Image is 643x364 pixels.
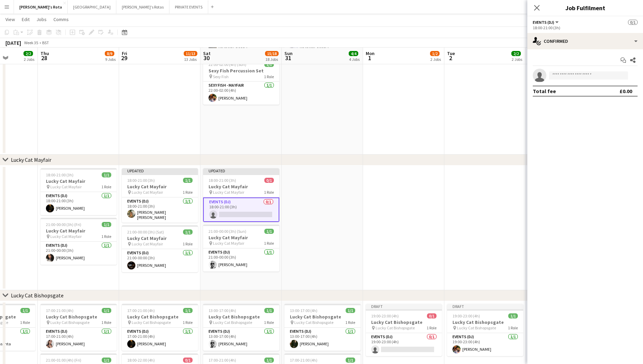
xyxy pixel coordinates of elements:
span: 1 Role [508,325,518,330]
span: 1/1 [20,308,30,313]
span: 1/1 [508,313,518,318]
span: 17:00-21:00 (4h) [290,358,317,363]
div: Lucky Cat Mayfair [11,156,51,163]
span: 31 [283,54,293,62]
div: 4 Jobs [349,57,360,62]
span: 1/1 [346,308,355,313]
div: £0.00 [620,88,632,94]
span: 18:00-21:00 (3h) [209,178,236,183]
app-job-card: 17:00-21:00 (4h)1/1Lucky Cat Bishopsgate Lucky Cat Bishopsgate1 RoleEvents (DJ)1/117:00-21:00 (4h... [40,304,117,351]
span: 1 Role [20,320,30,325]
span: Thu [40,50,49,56]
h3: Lucky Cat Mayfair [40,178,117,184]
div: BST [42,40,49,45]
span: 1/1 [102,172,111,177]
span: 2/2 [23,51,33,56]
div: Total fee [533,88,556,94]
div: 21:00-00:00 (3h) (Sat)1/1Lucky Cat Mayfair Lucky Cat Mayfair1 RoleEvents (DJ)1/121:00-00:00 (3h)[... [122,225,198,272]
app-job-card: Draft19:00-23:00 (4h)1/1Lucky Cat Bishopsgate Lucky Cat Bishopsgate1 RoleEvents (DJ)1/119:00-23:0... [447,304,523,356]
div: Lucky Cat Bishopsgate [11,292,64,299]
span: Sat [203,50,211,56]
h3: Lucky Cat Mayfair [203,184,279,190]
span: 1/1 [264,62,274,67]
span: 15/18 [265,51,279,56]
span: 29 [121,54,127,62]
h3: Job Fulfilment [527,3,643,12]
span: 13:00-17:00 (4h) [290,308,317,313]
span: 0/1 [628,20,638,25]
span: 11/13 [184,51,197,56]
app-job-card: Updated18:00-21:00 (3h)1/1Lucky Cat Mayfair Lucky Cat Mayfair1 RoleEvents (DJ)1/118:00-21:00 (3h)... [122,168,198,223]
span: Lucky Cat Mayfair [132,190,163,195]
a: Jobs [34,15,49,24]
span: 1/1 [264,308,274,313]
span: 21:00-01:00 (4h) (Fri) [46,358,81,363]
span: Lucky Cat Bishopsgate [376,325,415,330]
span: 1/1 [183,178,193,183]
h3: Lucky Cat Mayfair [40,228,117,234]
app-job-card: 13:00-17:00 (4h)1/1Lucky Cat Bishopsgate Lucky Cat Bishopsgate1 RoleEvents (DJ)1/113:00-17:00 (4h... [203,304,279,351]
span: 1 Role [427,325,436,330]
span: Lucky Cat Mayfair [50,184,82,189]
span: 1/1 [183,229,193,235]
h3: Lucky Cat Bishopsgate [203,314,279,320]
span: 22:00-02:00 (4h) (Sun) [209,62,246,67]
h3: Lucky Cat Bishopsgate [366,319,442,325]
app-card-role: Events (DJ)1/118:00-21:00 (3h)[PERSON_NAME] [PERSON_NAME] [122,197,198,223]
span: Lucky Cat Mayfair [213,241,244,246]
span: 19:00-23:00 (4h) [371,313,399,318]
div: Draft [366,304,442,309]
span: 17:00-21:00 (4h) [209,358,236,363]
div: 21:00-00:00 (3h) (Fri)1/1Lucky Cat Mayfair Lucky Cat Mayfair1 RoleEvents (DJ)1/121:00-00:00 (3h)[... [40,218,117,265]
span: View [5,16,15,22]
span: 8/9 [105,51,114,56]
span: 17:00-21:00 (4h) [127,308,155,313]
span: 18:00-22:00 (4h) [127,358,155,363]
span: Tue [447,50,455,56]
div: 2 Jobs [430,57,441,62]
app-card-role: Events (DJ)1/121:00-00:00 (3h)[PERSON_NAME] [40,242,117,265]
span: 1 Role [183,320,193,325]
span: 19:00-23:00 (4h) [452,313,480,318]
h3: Sexy Fish Percussion Set [203,68,279,74]
span: 1 [365,54,375,62]
span: 1/1 [102,308,111,313]
span: 21:00-00:00 (3h) (Sat) [127,229,164,235]
h3: Lucky Cat Mayfair [122,184,198,190]
span: 28 [39,54,49,62]
div: Updated [203,168,279,174]
span: Lucky Cat Bishopsgate [132,320,171,325]
span: 1 Role [183,241,193,246]
span: 1/1 [102,222,111,227]
h3: Lucky Cat Bishopsgate [447,319,523,325]
span: 1/2 [430,51,440,56]
span: 0/1 [264,178,274,183]
div: 13 Jobs [184,57,197,62]
div: 18:00-21:00 (3h) [533,25,638,30]
div: Updated [122,168,198,174]
span: 1/1 [346,358,355,363]
h3: Lucky Cat Mayfair [122,235,198,241]
span: 0/1 [427,313,436,318]
span: Lucky Cat Bishopsgate [294,320,333,325]
span: 0/1 [183,358,193,363]
button: [GEOGRAPHIC_DATA] [68,0,116,14]
span: 4/4 [349,51,358,56]
span: Mon [366,50,375,56]
span: Events (DJ) [533,20,554,25]
div: Draft19:00-23:00 (4h)0/1Lucky Cat Bishopsgate Lucky Cat Bishopsgate1 RoleEvents (DJ)0/119:00-23:0... [366,304,442,356]
h3: Lucky Cat Bishopsgate [284,314,361,320]
app-job-card: 21:00-00:00 (3h) (Sun)1/1Lucky Cat Mayfair Lucky Cat Mayfair1 RoleEvents (DJ)1/121:00-00:00 (3h)[... [203,225,279,272]
span: 30 [202,54,211,62]
app-job-card: 13:00-17:00 (4h)1/1Lucky Cat Bishopsgate Lucky Cat Bishopsgate1 RoleEvents (DJ)1/113:00-17:00 (4h... [284,304,361,351]
span: 1 Role [345,320,355,325]
span: 2 [446,54,455,62]
span: 21:00-00:00 (3h) (Sun) [209,229,246,234]
span: 1 Role [264,74,274,79]
span: Jobs [36,16,47,22]
button: Events (DJ) [533,20,560,25]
